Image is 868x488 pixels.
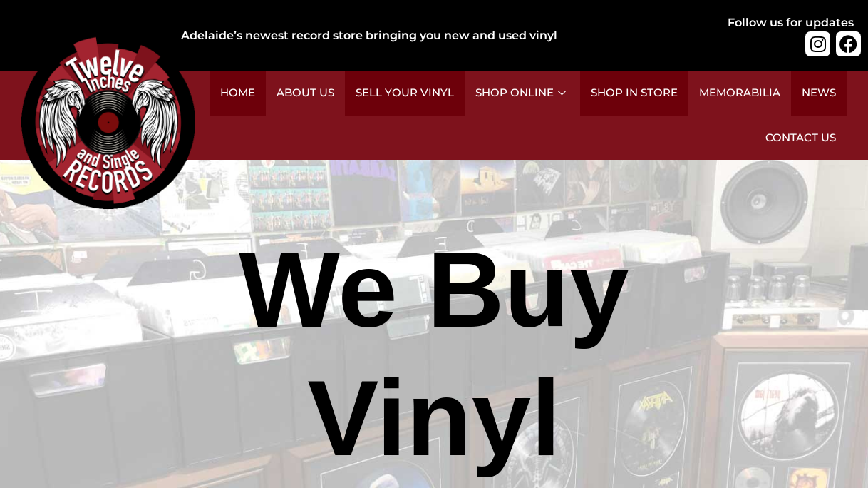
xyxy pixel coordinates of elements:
[210,71,266,116] a: Home
[465,71,580,116] a: Shop Online
[345,71,465,116] a: Sell Your Vinyl
[728,14,854,31] div: Follow us for updates
[755,116,847,161] a: Contact Us
[266,71,345,116] a: About Us
[791,71,847,116] a: News
[171,225,697,482] div: We Buy Vinyl
[580,71,688,116] a: Shop in Store
[181,27,663,44] div: Adelaide’s newest record store bringing you new and used vinyl
[688,71,791,116] a: Memorabilia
